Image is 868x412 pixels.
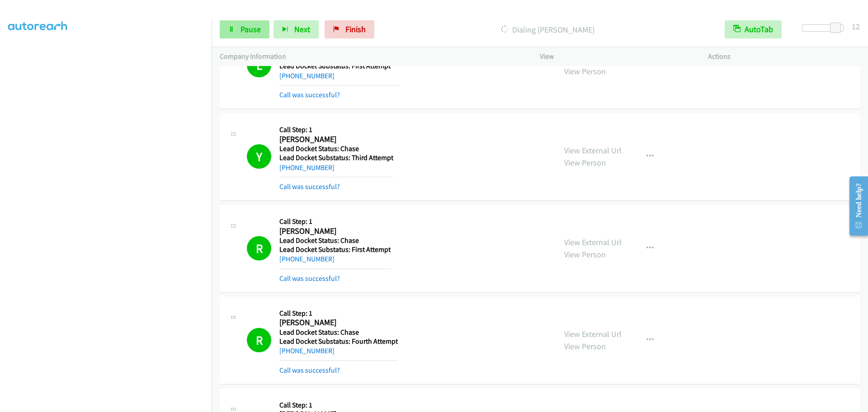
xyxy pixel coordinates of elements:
[564,329,622,339] a: View External Url
[279,163,335,172] a: [PHONE_NUMBER]
[279,144,393,153] h5: Lead Docket Status: Chase
[279,274,340,283] a: Call was successful?
[708,51,860,62] p: Actions
[564,66,606,76] a: View Person
[279,309,398,318] h5: Call Step: 1
[247,236,271,260] h1: R
[274,20,319,38] button: Next
[279,125,393,134] h5: Call Step: 1
[279,317,398,328] h2: [PERSON_NAME]
[564,341,606,351] a: View Person
[279,226,391,237] h2: [PERSON_NAME]
[279,236,391,245] h5: Lead Docket Status: Chase
[564,145,622,156] a: View External Url
[279,71,335,80] a: [PHONE_NUMBER]
[725,20,782,38] button: AutoTab
[279,90,340,99] a: Call was successful?
[241,24,261,34] span: Pause
[564,249,606,260] a: View Person
[279,245,391,254] h5: Lead Docket Substatus: First Attempt
[294,24,310,34] span: Next
[564,237,622,247] a: View External Url
[325,20,374,38] a: Finish
[247,328,271,352] h1: R
[279,346,335,355] a: [PHONE_NUMBER]
[279,153,393,162] h5: Lead Docket Substatus: Third Attempt
[247,144,271,169] h1: Y
[345,24,366,34] span: Finish
[852,20,860,33] div: 12
[279,182,340,191] a: Call was successful?
[279,62,400,71] h5: Lead Docket Substatus: First Attempt
[279,217,391,226] h5: Call Step: 1
[279,337,398,346] h5: Lead Docket Substatus: Fourth Attempt
[220,51,524,62] p: Company Information
[279,255,335,263] a: [PHONE_NUMBER]
[279,328,398,337] h5: Lead Docket Status: Chase
[387,24,708,36] p: Dialing [PERSON_NAME]
[564,157,606,168] a: View Person
[279,366,340,374] a: Call was successful?
[842,170,868,242] iframe: Resource Center
[540,51,692,62] p: View
[279,134,393,145] h2: [PERSON_NAME]
[220,20,269,38] a: Pause
[279,401,391,410] h5: Call Step: 1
